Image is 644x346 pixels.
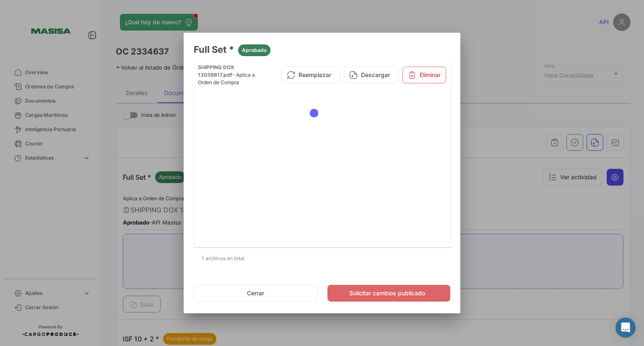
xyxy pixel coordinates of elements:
button: Descargar [344,67,399,83]
span: SHIPPING DOX 13039817.pdf [198,64,234,78]
button: Cerrar [194,285,317,302]
div: Abrir Intercom Messenger [615,318,636,338]
span: Aprobado [242,46,267,54]
div: 1 archivos en total [194,248,450,269]
button: Solicitar cambios publicado [327,285,450,302]
button: Reemplazar [281,67,340,83]
button: Eliminar [402,67,446,83]
h3: Full Set * [194,43,450,56]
